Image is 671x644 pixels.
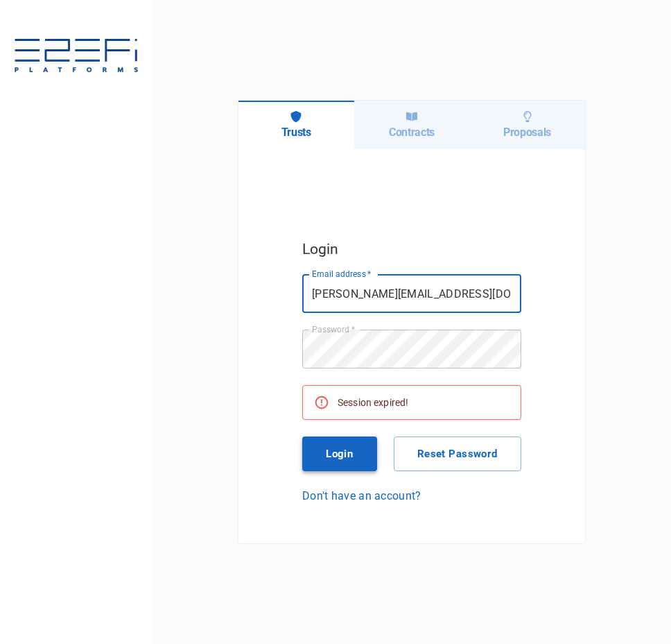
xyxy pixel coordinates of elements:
[394,437,521,471] button: Reset Password
[338,390,408,415] div: Session expired!
[302,437,377,471] button: Login
[281,126,311,139] h6: Trusts
[312,323,355,335] label: Password
[302,237,521,261] h5: Login
[302,488,521,504] a: Don't have an account?
[14,39,139,75] img: svg%3e
[503,126,551,139] h6: Proposals
[389,126,435,139] h6: Contracts
[312,268,372,280] label: Email address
